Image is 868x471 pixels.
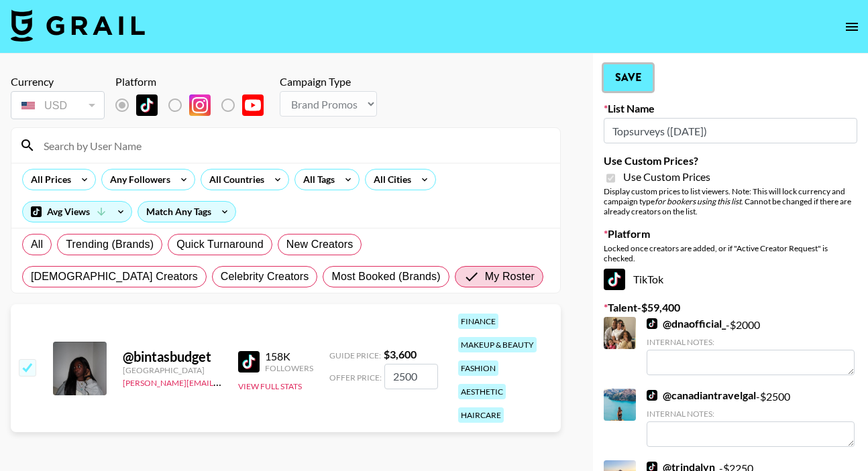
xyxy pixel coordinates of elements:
[31,237,43,253] span: All
[31,269,198,285] span: [DEMOGRAPHIC_DATA] Creators
[123,365,222,375] div: [GEOGRAPHIC_DATA]
[115,91,274,119] div: List locked to TikTok.
[647,409,855,419] div: Internal Notes:
[655,196,741,206] em: for bookers using this list
[604,243,857,263] div: Locked once creators are added, or if "Active Creator Request" is checked.
[238,351,260,373] img: TikTok
[647,317,855,375] div: - $ 2000
[647,389,756,402] a: @canadiantravelgal
[11,9,145,42] img: Grail Talent
[604,269,857,290] div: TikTok
[458,360,498,376] div: fashion
[604,154,857,167] label: Use Custom Prices?
[138,202,235,222] div: Match Any Tags
[384,364,438,389] input: 3,600
[280,75,377,88] div: Campaign Type
[604,102,857,115] label: List Name
[604,186,857,216] div: Display custom prices to list viewers. Note: This will lock currency and campaign type . Cannot b...
[123,348,222,365] div: @ bintasbudget
[384,348,417,360] strong: $ 3,600
[189,94,211,116] img: Instagram
[838,13,865,40] button: open drawer
[136,94,158,116] img: TikTok
[11,88,105,122] div: Currency is locked to USD
[458,407,504,423] div: haircare
[647,389,855,447] div: - $ 2500
[23,170,74,190] div: All Prices
[458,337,537,352] div: makeup & beauty
[221,269,309,285] span: Celebrity Creators
[458,314,498,329] div: finance
[265,363,313,373] div: Followers
[102,170,173,190] div: Any Followers
[265,350,313,363] div: 158K
[604,269,625,290] img: TikTok
[201,170,267,190] div: All Countries
[647,318,657,329] img: TikTok
[604,301,857,314] label: Talent - $ 59,400
[604,227,857,241] label: Platform
[238,381,302,391] button: View Full Stats
[604,64,653,91] button: Save
[66,237,154,253] span: Trending (Brands)
[647,317,726,330] a: @dnaofficial_
[13,94,102,117] div: USD
[36,135,552,156] input: Search by User Name
[458,384,506,399] div: aesthetic
[329,350,381,360] span: Guide Price:
[123,375,385,388] a: [PERSON_NAME][EMAIL_ADDRESS][PERSON_NAME][DOMAIN_NAME]
[295,170,337,190] div: All Tags
[11,75,105,88] div: Currency
[329,373,382,383] span: Offer Price:
[623,170,710,184] span: Use Custom Prices
[647,390,657,401] img: TikTok
[115,75,274,88] div: Platform
[242,94,264,116] img: YouTube
[23,202,131,222] div: Avg Views
[485,269,535,285] span: My Roster
[176,237,264,253] span: Quick Turnaround
[647,337,855,347] div: Internal Notes:
[366,170,414,190] div: All Cities
[331,269,440,285] span: Most Booked (Brands)
[286,237,354,253] span: New Creators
